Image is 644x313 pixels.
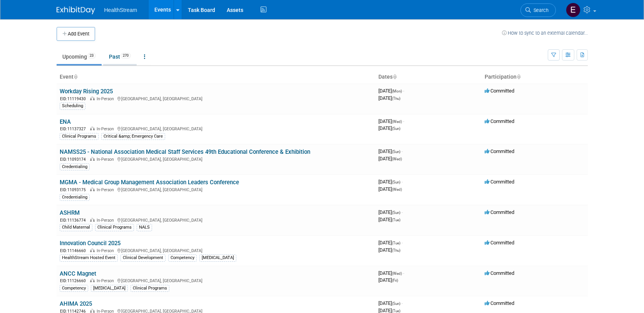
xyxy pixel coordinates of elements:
[378,209,403,215] span: [DATE]
[60,224,92,231] div: Child Maternal
[57,49,102,64] a: Upcoming23
[91,285,128,292] div: [MEDICAL_DATA]
[60,157,89,162] span: EID: 11093174
[392,218,400,222] span: (Tue)
[57,27,95,41] button: Add Event
[104,7,137,13] span: HealthStream
[531,7,549,13] span: Search
[95,224,134,231] div: Clinical Programs
[60,285,88,292] div: Competency
[485,179,514,185] span: Committed
[74,74,77,80] a: Sort by Event Name
[60,118,71,125] a: ENA
[401,209,403,215] span: -
[90,218,95,222] img: In-Person Event
[60,188,89,192] span: EID: 11093175
[60,209,80,216] a: ASHRM
[90,309,95,313] img: In-Person Event
[60,277,372,284] div: [GEOGRAPHIC_DATA], [GEOGRAPHIC_DATA]
[378,125,400,131] span: [DATE]
[378,247,400,253] span: [DATE]
[392,180,400,184] span: (Sun)
[378,88,404,94] span: [DATE]
[392,96,400,101] span: (Thu)
[60,95,372,102] div: [GEOGRAPHIC_DATA], [GEOGRAPHIC_DATA]
[392,187,402,192] span: (Wed)
[378,270,404,276] span: [DATE]
[90,187,95,191] img: In-Person Event
[392,126,400,131] span: (Sun)
[97,218,116,223] span: In-Person
[57,7,95,14] img: ExhibitDay
[120,254,166,261] div: Clinical Development
[90,157,95,161] img: In-Person Event
[378,186,402,192] span: [DATE]
[378,179,403,185] span: [DATE]
[199,254,236,261] div: [MEDICAL_DATA]
[97,96,116,101] span: In-Person
[392,119,402,124] span: (Wed)
[60,103,85,109] div: Scheduling
[485,300,514,306] span: Committed
[378,277,398,283] span: [DATE]
[403,118,404,124] span: -
[130,285,169,292] div: Clinical Programs
[485,209,514,215] span: Committed
[90,126,95,130] img: In-Person Event
[90,278,95,282] img: In-Person Event
[97,187,116,192] span: In-Person
[517,74,520,80] a: Sort by Participation Type
[378,156,402,162] span: [DATE]
[90,96,95,100] img: In-Person Event
[378,240,403,246] span: [DATE]
[60,270,96,277] a: ANCC Magnet
[392,309,400,313] span: (Tue)
[403,88,404,94] span: -
[378,95,400,101] span: [DATE]
[60,247,372,254] div: [GEOGRAPHIC_DATA], [GEOGRAPHIC_DATA]
[485,118,514,124] span: Committed
[520,3,556,17] a: Search
[482,71,588,84] th: Participation
[392,271,402,276] span: (Wed)
[60,300,92,307] a: AHIMA 2025
[97,126,116,131] span: In-Person
[392,248,400,252] span: (Thu)
[502,30,588,36] a: How to sync to an external calendar...
[101,133,165,140] div: Critical &amp; Emergency Care
[97,248,116,253] span: In-Person
[378,300,403,306] span: [DATE]
[485,270,514,276] span: Committed
[87,53,96,59] span: 23
[60,148,310,155] a: NAMSS25 - National Association Medical Staff Services 49th Educational Conference & Exhibition
[168,254,197,261] div: Competency
[60,194,90,201] div: Credentialing
[120,53,131,59] span: 270
[60,217,372,223] div: [GEOGRAPHIC_DATA], [GEOGRAPHIC_DATA]
[60,179,239,186] a: MGMA - Medical Group Management Association Leaders Conference
[60,97,89,101] span: EID: 11119430
[90,248,95,252] img: In-Person Event
[485,240,514,246] span: Committed
[57,71,375,84] th: Event
[401,300,403,306] span: -
[392,210,400,215] span: (Sun)
[392,278,398,283] span: (Fri)
[60,127,89,131] span: EID: 11137327
[392,241,400,245] span: (Tue)
[60,186,372,193] div: [GEOGRAPHIC_DATA], [GEOGRAPHIC_DATA]
[392,89,402,93] span: (Mon)
[401,240,403,246] span: -
[393,74,396,80] a: Sort by Start Date
[566,3,580,17] img: Erin McInnes
[137,224,152,231] div: NALS
[401,179,403,185] span: -
[392,150,400,154] span: (Sun)
[60,249,89,253] span: EID: 11146660
[60,254,118,261] div: HealthStream Hosted Event
[401,148,403,154] span: -
[392,157,402,161] span: (Wed)
[60,88,113,95] a: Workday Rising 2025
[403,270,404,276] span: -
[392,301,400,306] span: (Sun)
